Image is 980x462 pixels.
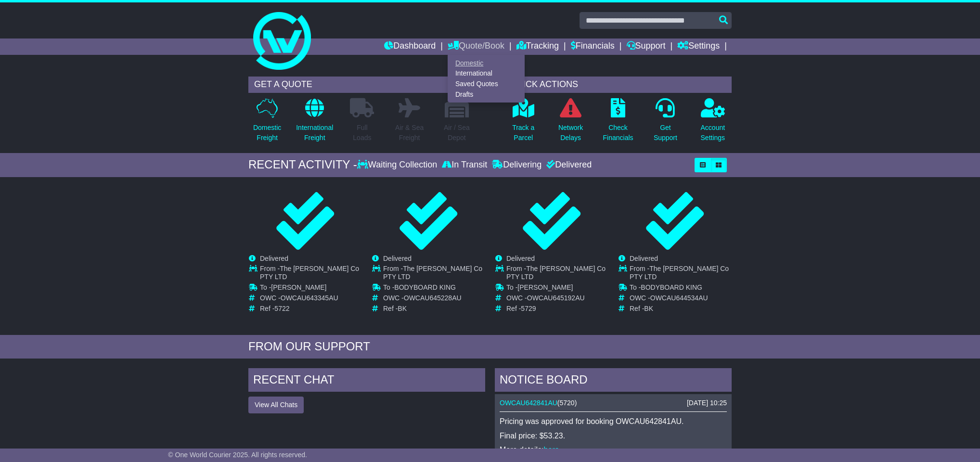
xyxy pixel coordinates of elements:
[248,397,304,413] button: View All Chats
[500,445,727,454] p: More details: .
[630,294,731,305] td: OWC -
[630,305,731,313] td: Ref -
[383,305,485,313] td: Ref -
[516,38,559,55] a: Tracking
[544,160,592,170] div: Delivered
[444,123,470,143] p: Air / Sea Depot
[260,283,361,294] td: To -
[558,98,583,148] a: NetworkDelays
[383,255,412,262] span: Delivered
[350,123,374,143] p: Full Loads
[500,431,727,440] p: Final price: $53.23.
[383,283,485,294] td: To -
[641,283,702,291] span: BODYBOARD KING
[630,265,729,281] span: The [PERSON_NAME] Co PTY LTD
[357,160,439,170] div: Waiting Collection
[448,79,524,90] a: Saved Quotes
[448,58,524,68] a: Domestic
[260,294,361,305] td: OWC -
[654,123,677,143] p: Get Support
[687,399,727,407] div: [DATE] 10:25
[700,98,726,148] a: AccountSettings
[506,255,535,262] span: Delivered
[398,305,407,312] span: BK
[394,283,456,291] span: BODYBOARD KING
[383,294,485,305] td: OWC -
[500,417,727,426] p: Pricing was approved for booking OWCAU642841AU.
[384,38,436,55] a: Dashboard
[506,265,606,281] span: The [PERSON_NAME] Co PTY LTD
[260,265,361,283] td: From -
[558,123,583,143] p: Network Delays
[571,38,615,55] a: Financials
[677,38,720,55] a: Settings
[253,98,282,148] a: DomesticFreight
[500,399,557,407] a: OWCAU642841AU
[404,294,462,302] span: OWCAU645228AU
[271,283,326,291] span: [PERSON_NAME]
[448,89,524,100] a: Drafts
[383,265,482,281] span: The [PERSON_NAME] Co PTY LTD
[644,305,653,312] span: BK
[490,160,544,170] div: Delivering
[603,123,633,143] p: Check Financials
[521,305,536,312] span: 5729
[701,123,725,143] p: Account Settings
[274,305,289,312] span: 5722
[517,283,573,291] span: [PERSON_NAME]
[448,55,525,103] div: Quote/Book
[506,294,608,305] td: OWC -
[260,255,288,262] span: Delivered
[512,98,535,148] a: Track aParcel
[630,283,731,294] td: To -
[439,160,490,170] div: In Transit
[544,446,559,454] a: here
[248,77,476,93] div: GET A QUOTE
[506,265,608,283] td: From -
[448,38,504,55] a: Quote/Book
[383,265,485,283] td: From -
[630,265,731,283] td: From -
[296,98,334,148] a: InternationalFreight
[500,399,727,407] div: ( )
[260,305,361,313] td: Ref -
[248,368,485,394] div: RECENT CHAT
[504,77,732,93] div: QUICK ACTIONS
[650,294,708,302] span: OWCAU644534AU
[506,283,608,294] td: To -
[527,294,585,302] span: OWCAU645192AU
[560,399,575,407] span: 5720
[627,38,666,55] a: Support
[653,98,678,148] a: GetSupport
[495,368,732,394] div: NOTICE BOARD
[260,265,359,281] span: The [PERSON_NAME] Co PTY LTD
[512,123,534,143] p: Track a Parcel
[506,305,608,313] td: Ref -
[630,255,658,262] span: Delivered
[448,68,524,79] a: International
[603,98,634,148] a: CheckFinancials
[168,451,307,459] span: © One World Courier 2025. All rights reserved.
[296,123,333,143] p: International Freight
[248,340,732,354] div: FROM OUR SUPPORT
[248,158,357,172] div: RECENT ACTIVITY -
[281,294,338,302] span: OWCAU643345AU
[395,123,424,143] p: Air & Sea Freight
[253,123,281,143] p: Domestic Freight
